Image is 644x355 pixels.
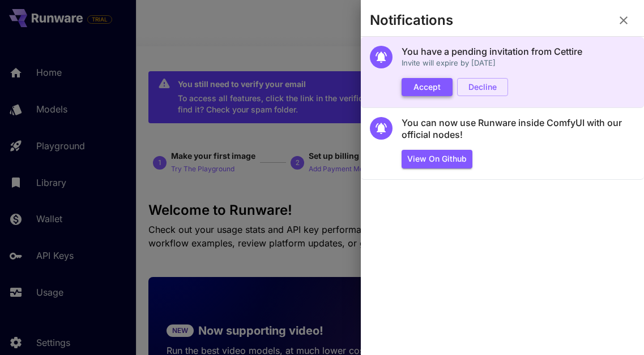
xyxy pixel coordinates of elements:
[402,58,582,69] p: Invite will expire by [DATE]
[402,46,582,58] h5: You have a pending invitation from Cettire
[402,150,472,168] button: View on Github
[457,78,508,97] button: Decline
[370,12,453,28] h3: Notifications
[402,117,635,141] h5: You can now use Runware inside ComfyUI with our official nodes!
[402,78,453,97] button: Accept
